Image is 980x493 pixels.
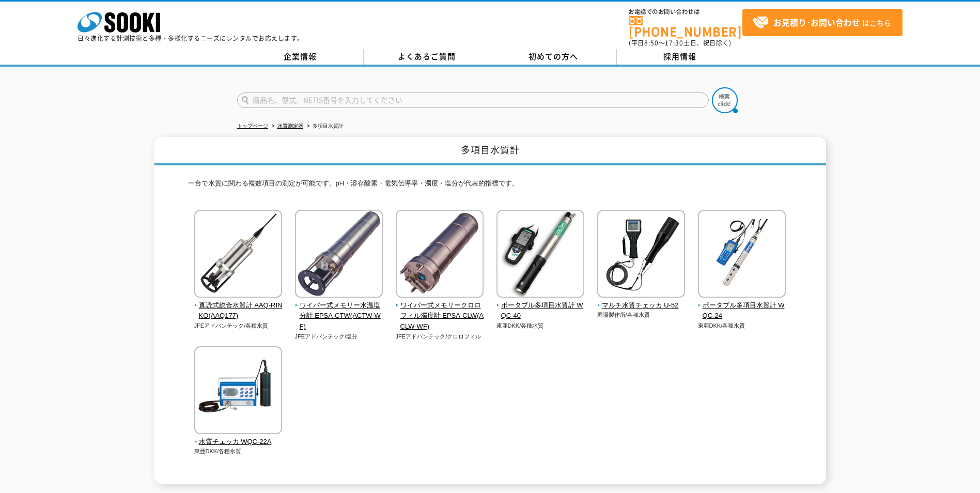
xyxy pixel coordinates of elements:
[237,93,709,108] input: 商品名、型式、NETIS番号を入力してください
[597,311,686,319] p: 堀場製作所/各種水質
[194,300,283,322] span: 直読式総合水質計 AAQ-RINKO(AAQ177)
[237,49,364,65] a: 企業情報
[295,210,383,300] img: ワイパー式メモリー水温塩分計 EPSA-CTW(ACTW-WF)
[194,210,282,300] img: 直読式総合水質計 AAQ-RINKO(AAQ177)
[188,178,792,194] p: 一台で水質に関わる複数項目の測定が可能です。pH・溶存酸素・電気伝導率・濁度・塩分が代表的指標です。
[194,346,282,437] img: 水質チェッカ WQC-22A
[665,38,683,48] span: 17:30
[194,427,283,448] a: 水質チェッカ WQC-22A
[237,123,268,129] a: トップページ
[597,300,686,311] span: マルチ水質チェッカ U-52
[617,49,743,65] a: 採用情報
[396,290,484,332] a: ワイパー式メモリークロロフィル濁度計 EPSA-CLW(ACLW-WF)
[597,290,686,311] a: マルチ水質チェッカ U-52
[629,38,731,48] span: (平日 ～ 土日、祝日除く)
[698,300,786,322] span: ポータブル多項目水質計 WQC-24
[712,87,738,113] img: btn_search.png
[644,38,659,48] span: 8:50
[194,321,283,330] p: JFEアドバンテック/各種水質
[629,9,742,15] span: お電話でのお問い合わせは
[396,332,484,341] p: JFEアドバンテック/クロロフィル
[496,210,584,300] img: ポータブル多項目水質計 WQC-40
[154,137,826,165] h1: 多項目水質計
[305,121,344,132] li: 多項目水質計
[496,290,585,321] a: ポータブル多項目水質計 WQC-40
[396,210,484,300] img: ワイパー式メモリークロロフィル濁度計 EPSA-CLW(ACLW-WF)
[194,437,283,448] span: 水質チェッカ WQC-22A
[295,332,383,341] p: JFEアドバンテック/塩分
[295,300,383,332] span: ワイパー式メモリー水温塩分計 EPSA-CTW(ACTW-WF)
[496,321,585,330] p: 東亜DKK/各種水質
[194,290,283,321] a: 直読式総合水質計 AAQ-RINKO(AAQ177)
[698,290,786,321] a: ポータブル多項目水質計 WQC-24
[753,15,891,30] span: はこちら
[496,300,585,322] span: ポータブル多項目水質計 WQC-40
[396,300,484,332] span: ワイパー式メモリークロロフィル濁度計 EPSA-CLW(ACLW-WF)
[742,9,903,36] a: お見積り･お問い合わせはこちら
[295,290,383,332] a: ワイパー式メモリー水温塩分計 EPSA-CTW(ACTW-WF)
[490,49,617,65] a: 初めての方へ
[629,16,742,37] a: [PHONE_NUMBER]
[77,35,304,41] p: 日々進化する計測技術と多種・多様化するニーズにレンタルでお応えします。
[277,123,303,129] a: 水質測定器
[528,51,578,62] span: 初めての方へ
[597,210,685,300] img: マルチ水質チェッカ U-52
[364,49,490,65] a: よくあるご質問
[773,16,860,28] strong: お見積り･お問い合わせ
[194,447,283,456] p: 東亜DKK/各種水質
[698,321,786,330] p: 東亜DKK/各種水質
[698,210,786,300] img: ポータブル多項目水質計 WQC-24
